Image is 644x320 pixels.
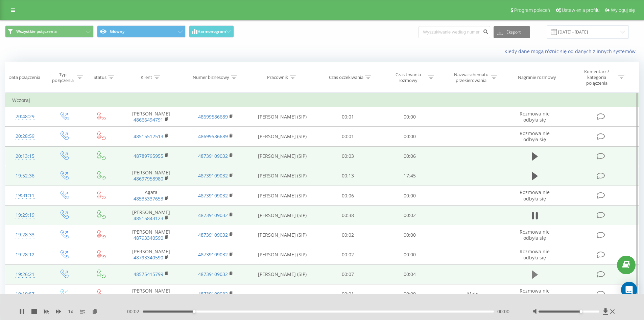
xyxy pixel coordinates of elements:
[119,284,183,304] td: [PERSON_NAME]
[12,209,38,222] div: 19:29:19
[5,93,639,107] td: Wczoraj
[267,74,288,80] div: Pracownik
[134,133,163,140] a: 48515512513
[520,189,550,201] span: Rozmowa nie odbyła się
[379,186,441,206] td: 00:00
[198,172,228,179] a: 48739109032
[16,29,57,34] span: Wszystkie połączenia
[134,215,163,221] a: 48515843123
[248,264,317,284] td: [PERSON_NAME] (SIP)
[390,72,426,83] div: Czas trwania rozmowy
[317,146,379,166] td: 00:03
[520,110,550,123] span: Rozmowa nie odbyła się
[379,225,441,245] td: 00:00
[12,189,38,202] div: 19:31:11
[189,25,234,38] button: Harmonogram
[440,284,505,304] td: Main
[520,130,550,143] span: Rozmowa nie odbyła się
[504,48,639,55] a: Kiedy dane mogą różnić się od danych z innych systemów
[12,169,38,183] div: 19:52:36
[198,212,228,218] a: 48739109032
[317,284,379,304] td: 00:01
[97,25,186,38] button: Główny
[134,175,163,182] a: 48697958980
[518,74,556,80] div: Nagranie rozmowy
[379,284,441,304] td: 00:00
[134,235,163,241] a: 48793340590
[119,107,183,127] td: [PERSON_NAME]
[580,310,582,313] div: Accessibility label
[198,153,228,159] a: 48739109032
[141,74,152,80] div: Klient
[379,146,441,166] td: 00:06
[611,7,635,13] span: Wyloguj się
[119,206,183,225] td: [PERSON_NAME]
[248,245,317,264] td: [PERSON_NAME] (SIP)
[329,74,363,80] div: Czas oczekiwania
[8,74,40,80] div: Data połączenia
[134,195,163,202] a: 48535337653
[198,291,228,297] a: 48739109032
[198,251,228,258] a: 48739109032
[119,186,183,206] td: Agata
[577,69,617,86] div: Komentarz / kategoria połączenia
[379,127,441,146] td: 00:00
[119,166,183,186] td: [PERSON_NAME]
[317,107,379,127] td: 00:01
[520,229,550,241] span: Rozmowa nie odbyła się
[379,245,441,264] td: 00:00
[317,206,379,225] td: 00:38
[134,254,163,261] a: 48793340590
[379,166,441,186] td: 17:45
[248,127,317,146] td: [PERSON_NAME] (SIP)
[248,146,317,166] td: [PERSON_NAME] (SIP)
[12,287,38,301] div: 19:19:57
[520,248,550,261] span: Rozmowa nie odbyła się
[198,133,228,140] a: 48699586689
[317,245,379,264] td: 00:02
[248,186,317,206] td: [PERSON_NAME] (SIP)
[94,74,106,80] div: Status
[12,248,38,261] div: 19:28:12
[317,166,379,186] td: 00:13
[379,107,441,127] td: 00:00
[317,127,379,146] td: 00:01
[317,186,379,206] td: 00:06
[134,271,163,277] a: 48575415799
[198,192,228,199] a: 48739109032
[248,225,317,245] td: [PERSON_NAME] (SIP)
[248,107,317,127] td: [PERSON_NAME] (SIP)
[12,268,38,281] div: 19:26:21
[134,116,163,123] a: 48666494791
[562,7,600,13] span: Ustawienia profilu
[248,206,317,225] td: [PERSON_NAME] (SIP)
[379,206,441,225] td: 00:02
[453,72,489,83] div: Nazwa schematu przekierowania
[119,225,183,245] td: [PERSON_NAME]
[12,110,38,123] div: 20:48:29
[12,130,38,143] div: 20:28:59
[68,308,73,315] span: 1 x
[198,232,228,238] a: 48739109032
[497,308,509,315] span: 00:00
[193,74,229,80] div: Numer biznesowy
[379,264,441,284] td: 00:04
[134,153,163,159] a: 48789795955
[12,228,38,241] div: 19:28:33
[317,264,379,284] td: 00:07
[621,282,637,298] div: Open Intercom Messenger
[125,308,143,315] span: - 00:02
[12,150,38,163] div: 20:13:15
[419,26,490,38] input: Wyszukiwanie według numeru
[119,245,183,264] td: [PERSON_NAME]
[514,7,550,13] span: Program poleceń
[197,29,226,34] span: Harmonogram
[494,26,530,38] button: Eksport
[51,72,75,83] div: Typ połączenia
[520,287,550,300] span: Rozmowa nie odbyła się
[198,113,228,120] a: 48699586689
[193,310,195,313] div: Accessibility label
[317,225,379,245] td: 00:02
[248,166,317,186] td: [PERSON_NAME] (SIP)
[5,25,94,38] button: Wszystkie połączenia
